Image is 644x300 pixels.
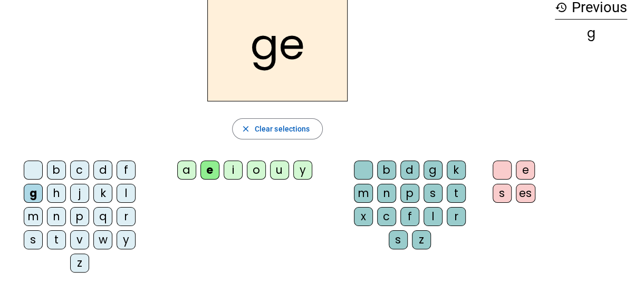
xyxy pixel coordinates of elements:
button: Clear selections [232,118,323,139]
div: l [117,184,136,203]
div: c [70,161,89,180]
div: n [47,207,66,226]
div: g [424,161,443,180]
div: k [447,161,466,180]
div: z [70,254,89,273]
div: p [400,184,419,203]
div: t [47,230,66,249]
mat-icon: close [241,124,251,134]
div: f [400,207,419,226]
div: q [93,207,112,226]
div: k [93,184,112,203]
div: c [377,207,396,226]
div: b [377,161,396,180]
div: e [516,161,535,180]
div: i [224,161,243,180]
div: x [354,207,373,226]
div: d [400,161,419,180]
div: g [555,27,627,40]
div: v [70,230,89,249]
div: t [447,184,466,203]
div: l [424,207,443,226]
div: r [117,207,136,226]
span: Clear selections [255,123,310,135]
div: j [70,184,89,203]
div: p [70,207,89,226]
div: w [93,230,112,249]
div: y [293,161,312,180]
div: d [93,161,112,180]
div: o [247,161,266,180]
div: s [424,184,443,203]
div: s [24,230,43,249]
div: y [117,230,136,249]
div: es [516,184,535,203]
div: u [270,161,289,180]
div: r [447,207,466,226]
div: f [117,161,136,180]
div: m [354,184,373,203]
div: b [47,161,66,180]
mat-icon: history [555,1,568,14]
div: h [47,184,66,203]
div: m [24,207,43,226]
div: e [200,161,219,180]
div: z [412,230,431,249]
div: s [389,230,408,249]
div: s [493,184,512,203]
div: n [377,184,396,203]
div: g [24,184,43,203]
div: a [177,161,196,180]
